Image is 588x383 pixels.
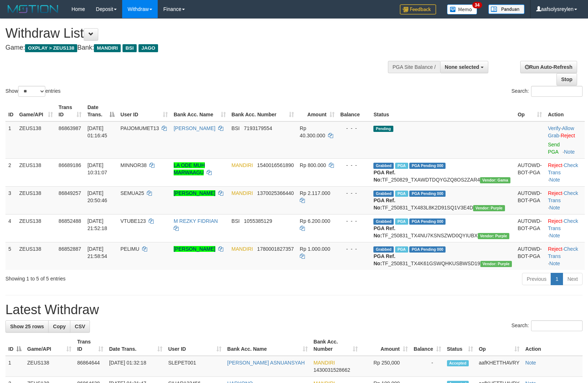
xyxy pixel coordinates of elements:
a: [PERSON_NAME] [174,246,215,252]
div: - - - [340,245,368,253]
img: panduan.png [488,4,525,14]
label: Show entries [5,86,61,97]
span: CSV [75,324,85,329]
td: 2 [5,158,16,186]
span: Rp 800.000 [300,162,326,168]
span: Rp 40.300.000 [300,125,325,138]
span: Grabbed [373,246,394,253]
a: Note [549,233,560,238]
td: · · [545,121,585,159]
a: Run Auto-Refresh [520,61,577,73]
a: Reject [548,190,562,196]
span: PELIMU [120,246,139,252]
a: Allow Grab [548,125,574,138]
th: Bank Acc. Name: activate to sort column ascending [171,101,229,121]
span: Copy 1370025366440 to clipboard [257,190,294,196]
span: Marked by aafsolysreylen [395,246,408,253]
a: [PERSON_NAME] ASNUANSYAH [227,360,305,366]
td: Rp 250,000 [361,356,411,377]
span: [DATE] 01:16:45 [87,125,107,138]
span: Accepted [447,360,469,366]
div: PGA Site Balance / [388,61,440,73]
span: · [548,125,574,138]
b: PGA Ref. No: [373,197,395,211]
a: Note [525,360,536,366]
span: Copy 1430031528662 to clipboard [314,367,350,373]
a: 1 [551,273,563,285]
a: [PERSON_NAME] [174,125,215,131]
a: Note [549,177,560,183]
span: Copy 1780001827357 to clipboard [257,246,294,252]
div: - - - [340,125,368,132]
span: 86852887 [59,246,81,252]
a: Send PGA [548,142,560,155]
th: Date Trans.: activate to sort column ascending [106,335,165,356]
td: [DATE] 01:32:18 [106,356,165,377]
span: [DATE] 10:31:07 [87,162,107,175]
label: Search: [512,86,583,97]
td: · · [545,186,585,214]
th: Balance [338,101,371,121]
span: Rp 2.117.000 [300,190,330,196]
td: - [411,356,444,377]
a: Next [563,273,583,285]
a: M REZKY FIDRIAN [174,218,218,224]
b: PGA Ref. No: [373,253,395,266]
td: ZEUS138 [24,356,74,377]
a: Check Trans [548,190,578,203]
td: 3 [5,186,16,214]
td: aafKHETTHAVRY [476,356,522,377]
span: MANDIRI [232,246,253,252]
td: TF_250831_TX483L8K2D91SQ1V3E4D [370,186,514,214]
img: Button%20Memo.svg [447,4,477,14]
span: Pending [373,126,393,132]
th: User ID: activate to sort column ascending [117,101,171,121]
a: Reject [548,246,562,252]
span: Marked by aafsolysreylen [395,218,408,225]
td: 4 [5,214,16,242]
span: Rp 6.200.000 [300,218,330,224]
span: Marked by aafsreyleap [395,191,408,197]
a: Note [549,261,560,266]
span: Copy 1540016561890 to clipboard [257,162,294,168]
th: User ID: activate to sort column ascending [165,335,224,356]
h4: Game: Bank: [5,44,385,51]
td: · · [545,242,585,270]
a: Previous [522,273,551,285]
a: Check Trans [548,162,578,175]
td: · · [545,158,585,186]
td: AUTOWD-BOT-PGA [515,242,545,270]
a: Note [564,149,575,155]
span: VTUBE123 [120,218,146,224]
span: MANDIRI [94,44,121,52]
a: [PERSON_NAME] [174,190,215,196]
span: SEMUA25 [120,190,144,196]
td: AUTOWD-BOT-PGA [515,186,545,214]
b: PGA Ref. No: [373,225,395,238]
span: BSI [232,125,240,131]
select: Showentries [18,86,45,97]
span: Copy 7193179554 to clipboard [244,125,272,131]
span: Grabbed [373,191,394,197]
a: Reject [560,133,575,138]
th: ID [5,101,16,121]
img: Feedback.jpg [400,4,436,14]
span: BSI [232,218,240,224]
span: Vendor URL: https://trx31.1velocity.biz [480,177,510,183]
input: Search: [531,320,583,331]
a: Reject [548,162,562,168]
td: SLEPET001 [165,356,224,377]
span: BSI [123,44,137,52]
th: Bank Acc. Number: activate to sort column ascending [229,101,297,121]
span: 86689186 [59,162,81,168]
div: Showing 1 to 5 of 5 entries [5,272,240,282]
td: ZEUS138 [16,242,56,270]
th: Action [522,335,583,356]
span: PAIJOMUMET13 [120,125,159,131]
b: PGA Ref. No: [373,170,395,183]
td: TF_250831_TX4NU7KSNSZWD0QYIUBX [370,214,514,242]
span: Show 25 rows [10,324,44,329]
td: 86864644 [74,356,106,377]
th: Date Trans.: activate to sort column descending [84,101,117,121]
span: [DATE] 20:50:46 [87,190,107,203]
